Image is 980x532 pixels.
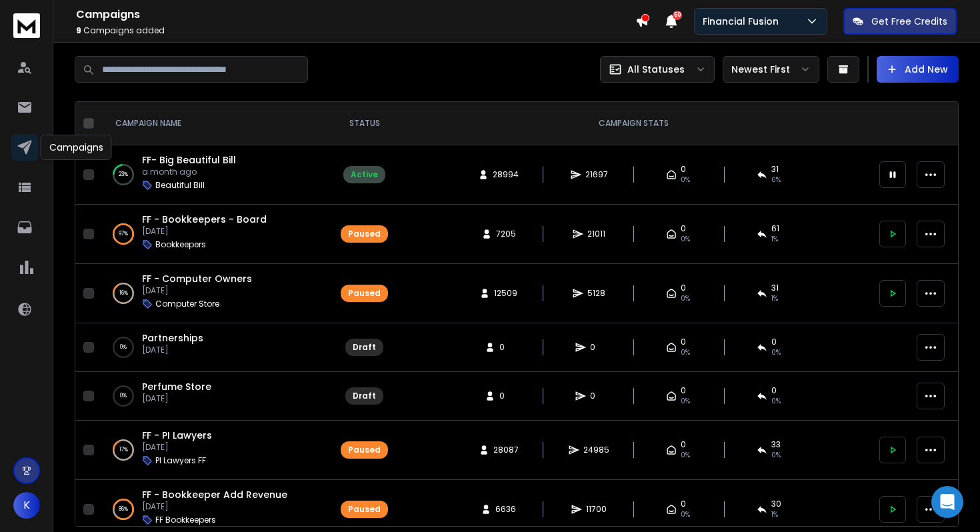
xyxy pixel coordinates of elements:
[76,25,81,36] span: 9
[142,226,267,237] p: [DATE]
[155,239,206,250] p: Bookkeepers
[99,323,333,372] td: 0%Partnerships[DATE]
[673,11,682,20] span: 50
[771,234,778,245] span: 1 %
[771,164,779,175] span: 31
[119,227,128,241] p: 97 %
[931,486,963,518] div: Open Intercom Messenger
[76,25,635,36] p: Campaigns added
[703,15,784,28] p: Financial Fusion
[99,264,333,323] td: 16%FF - Computer Owners[DATE]Computer Store
[843,8,957,35] button: Get Free Credits
[119,287,128,300] p: 16 %
[586,504,607,515] span: 11700
[771,499,781,509] span: 30
[681,175,690,185] span: 0%
[119,503,128,516] p: 86 %
[681,337,686,347] span: 0
[771,509,778,520] span: 1 %
[396,102,871,145] th: CAMPAIGN STATS
[681,499,686,509] span: 0
[142,345,203,355] p: [DATE]
[348,504,381,515] div: Paused
[495,504,516,515] span: 6636
[120,341,127,354] p: 0 %
[771,347,781,358] span: 0%
[142,380,211,393] a: Perfume Store
[771,283,779,293] span: 31
[99,372,333,421] td: 0%Perfume Store[DATE]
[348,445,381,455] div: Paused
[142,501,287,512] p: [DATE]
[587,288,605,299] span: 5128
[493,169,519,180] span: 28994
[681,347,690,358] span: 0%
[142,393,211,404] p: [DATE]
[155,455,206,466] p: PI Lawyers FF
[771,337,777,347] span: 0
[142,488,287,501] a: FF - Bookkeeper Add Revenue
[499,342,513,353] span: 0
[877,56,959,83] button: Add New
[353,342,376,353] div: Draft
[155,515,216,525] p: FF Bookkeepers
[681,385,686,396] span: 0
[583,445,609,455] span: 24985
[142,331,203,345] a: Partnerships
[681,164,686,175] span: 0
[499,391,513,401] span: 0
[348,288,381,299] div: Paused
[681,439,686,450] span: 0
[587,229,605,239] span: 21011
[771,450,781,461] span: 0 %
[333,102,396,145] th: STATUS
[771,293,778,304] span: 1 %
[351,169,378,180] div: Active
[681,293,690,304] span: 0%
[493,445,519,455] span: 28087
[99,205,333,264] td: 97%FF - Bookkeepers - Board[DATE]Bookkeepers
[871,15,947,28] p: Get Free Credits
[496,229,516,239] span: 7205
[681,450,690,461] span: 0%
[13,492,40,519] button: K
[142,167,236,177] p: a month ago
[142,213,267,226] a: FF - Bookkeepers - Board
[348,229,381,239] div: Paused
[99,421,333,480] td: 17%FF - PI Lawyers[DATE]PI Lawyers FF
[99,102,333,145] th: CAMPAIGN NAME
[142,272,252,285] a: FF - Computer Owners
[142,153,236,167] a: FF- Big Beautiful Bill
[155,299,219,309] p: Computer Store
[353,391,376,401] div: Draft
[771,396,781,407] span: 0%
[771,175,781,185] span: 0 %
[681,234,690,245] span: 0%
[723,56,819,83] button: Newest First
[771,223,779,234] span: 61
[76,7,635,23] h1: Campaigns
[119,168,128,181] p: 23 %
[771,385,777,396] span: 0
[142,442,212,453] p: [DATE]
[155,180,205,191] p: Beautiful Bill
[681,509,690,520] span: 0%
[142,429,212,442] a: FF - PI Lawyers
[142,285,252,296] p: [DATE]
[590,391,603,401] span: 0
[41,135,112,160] div: Campaigns
[585,169,608,180] span: 21697
[494,288,517,299] span: 12509
[681,283,686,293] span: 0
[119,443,128,457] p: 17 %
[681,223,686,234] span: 0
